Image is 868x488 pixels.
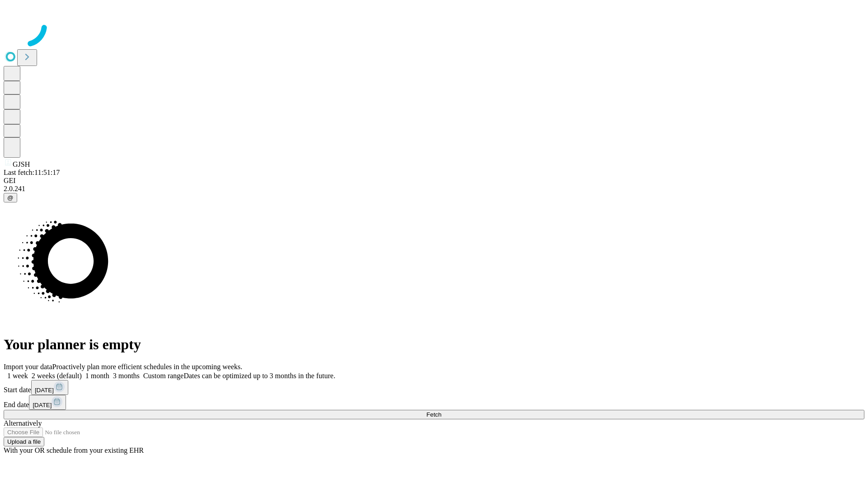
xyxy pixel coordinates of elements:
[4,169,60,176] span: Last fetch: 11:51:17
[4,419,42,427] span: Alternatively
[426,411,441,418] span: Fetch
[29,395,66,410] button: [DATE]
[13,160,30,168] span: GJSH
[4,363,52,371] span: Import your data
[7,194,14,201] span: @
[4,177,864,185] div: GEI
[184,372,335,380] span: Dates can be optimized up to 3 months in the future.
[33,402,52,408] span: [DATE]
[143,372,184,380] span: Custom range
[4,446,144,454] span: With your OR schedule from your existing EHR
[4,193,17,202] button: @
[4,380,864,395] div: Start date
[4,336,864,353] h1: Your planner is empty
[113,372,140,380] span: 3 months
[52,363,242,371] span: Proactively plan more efficient schedules in the upcoming weeks.
[4,185,864,193] div: 2.0.241
[35,387,54,394] span: [DATE]
[4,395,864,410] div: End date
[32,372,82,380] span: 2 weeks (default)
[31,380,68,395] button: [DATE]
[85,372,109,380] span: 1 month
[7,372,28,380] span: 1 week
[4,410,864,419] button: Fetch
[4,437,44,446] button: Upload a file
